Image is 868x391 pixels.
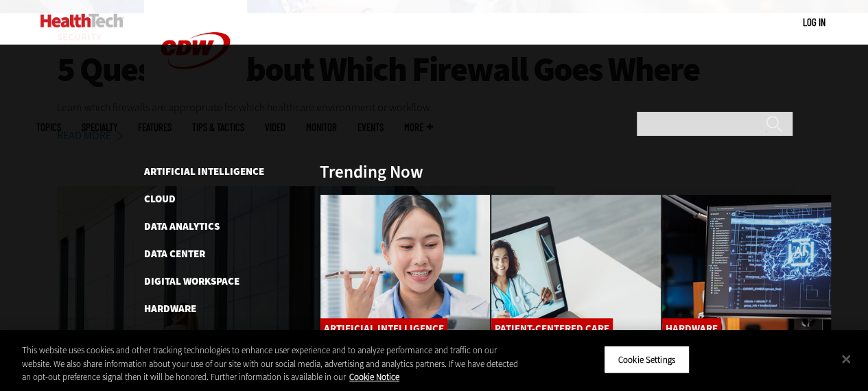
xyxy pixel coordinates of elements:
[144,302,196,316] a: Hardware
[662,318,721,339] a: Hardware
[320,194,491,340] img: Doctor using phone to dictate to tablet
[144,274,239,288] a: Digital Workspace
[320,163,423,180] h3: Trending Now
[349,371,399,383] a: More information about your privacy
[40,14,124,27] img: Home
[144,329,189,343] a: Internet
[144,165,264,178] a: Artificial Intelligence
[604,345,690,374] button: Cookie Settings
[803,16,825,28] a: Log in
[144,192,176,206] a: Cloud
[144,220,220,233] a: Data Analytics
[661,194,832,340] img: Desktop monitor with brain AI concept
[803,15,825,29] div: User menu
[831,344,861,374] button: Close
[22,344,521,384] div: This website uses cookies and other tracking technologies to enhance user experience and to analy...
[144,247,205,261] a: Data Center
[491,318,613,339] a: Patient-Centered Care
[320,318,447,339] a: Artificial Intelligence
[491,194,661,340] img: Patient speaking with doctor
